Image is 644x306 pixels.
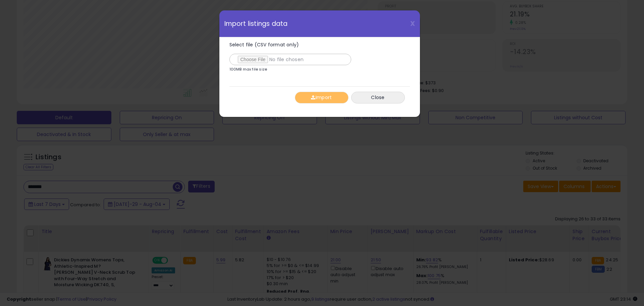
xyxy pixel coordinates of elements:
button: Import [295,92,348,103]
span: Import listings data [224,20,288,27]
span: Select file (CSV format only) [229,41,299,48]
button: Close [351,92,405,103]
span: X [410,19,415,28]
p: 100MB max file size [229,68,267,71]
